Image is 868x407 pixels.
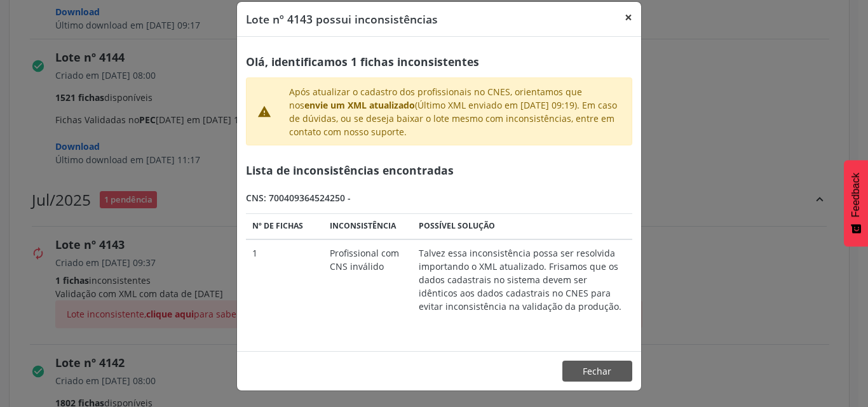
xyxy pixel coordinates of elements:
div: Olá, identificamos 1 fichas inconsistentes [246,46,632,77]
span: Feedback [850,173,862,217]
td: 1 [246,239,323,320]
div: Após atualizar o cadastro dos profissionais no CNES, orientamos que nos (Último XML enviado em [D... [280,85,629,138]
div: CNS: 700409364524250 - [246,191,632,204]
button: Fechar [562,361,632,382]
button: Close [616,2,641,33]
th: Inconsistência [323,213,412,239]
div: Lista de inconsistências encontradas [246,154,632,186]
i: warning [257,105,271,119]
td: Talvez essa inconsistência possa ser resolvida importando o XML atualizado. Frisamos que os dados... [412,239,632,320]
th: Possível solução [412,213,632,239]
button: Feedback - Mostrar pesquisa [844,160,868,246]
th: Nº de fichas [246,213,323,239]
td: Profissional com CNS inválido [323,239,412,320]
div: Lote nº 4143 possui inconsistências [246,11,438,27]
strong: envie um XML atualizado [304,99,415,111]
